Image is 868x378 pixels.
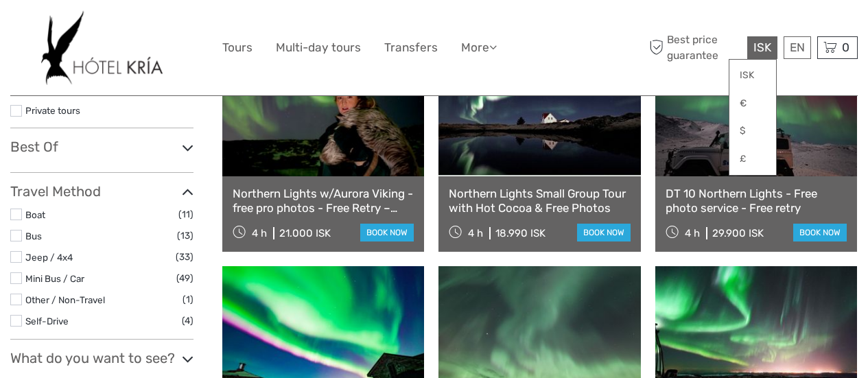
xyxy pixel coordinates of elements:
[176,249,193,265] span: (33)
[276,38,361,58] a: Multi-day tours
[25,316,69,327] a: Self-Drive
[784,36,811,59] div: EN
[793,224,847,241] a: book now
[25,105,80,116] a: Private tours
[577,224,631,241] a: book now
[19,24,155,35] p: We're away right now. Please check back later!
[666,187,847,215] a: DT 10 Northern Lights - Free photo service - Free retry
[252,227,267,239] span: 4 h
[25,252,73,263] a: Jeep / 4x4
[41,10,163,85] img: 532-e91e591f-ac1d-45f7-9962-d0f146f45aa0_logo_big.jpg
[495,227,546,239] div: 18.990 ISK
[10,183,193,200] h3: Travel Method
[685,227,700,239] span: 4 h
[183,292,193,307] span: (1)
[840,40,852,54] span: 0
[10,139,193,155] h3: Best Of
[646,32,744,62] span: Best price guarantee
[178,206,193,222] span: (11)
[25,231,42,241] a: Bus
[25,209,45,220] a: Boat
[729,119,776,143] a: $
[753,40,771,54] span: ISK
[729,91,776,116] a: €
[177,228,193,244] span: (13)
[158,21,174,38] button: Open LiveChat chat widget
[10,350,193,366] h3: What do you want to see?
[25,273,84,284] a: Mini Bus / Car
[468,227,483,239] span: 4 h
[222,38,253,58] a: Tours
[449,187,630,215] a: Northern Lights Small Group Tour with Hot Cocoa & Free Photos
[384,38,438,58] a: Transfers
[279,227,331,239] div: 21.000 ISK
[712,227,764,239] div: 29.900 ISK
[25,294,105,305] a: Other / Non-Travel
[729,63,776,88] a: ISK
[461,38,497,58] a: More
[729,147,776,172] a: £
[360,224,414,241] a: book now
[182,313,193,329] span: (4)
[176,270,193,286] span: (49)
[233,187,414,215] a: Northern Lights w/Aurora Viking - free pro photos - Free Retry – minibus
